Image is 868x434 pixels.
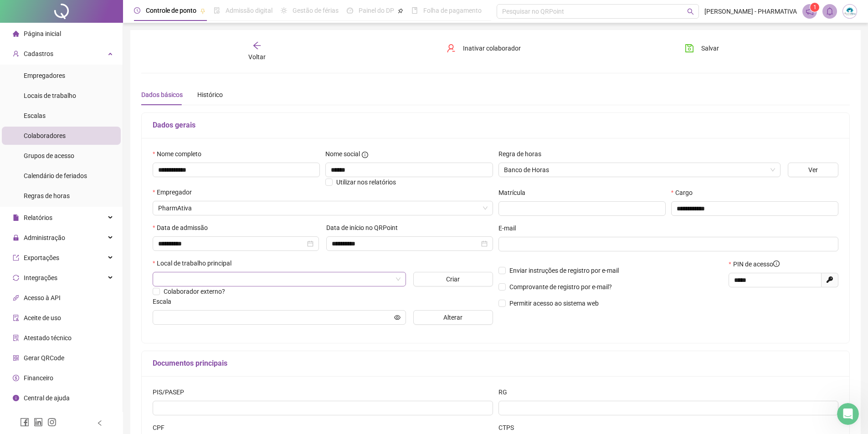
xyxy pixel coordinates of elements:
span: Empregadores [24,72,65,79]
span: Painel do DP [359,7,394,14]
span: Financeiro [24,374,53,382]
span: lock [13,235,19,241]
span: Controle de ponto [146,7,196,14]
span: Utilizar nos relatórios [336,179,396,186]
span: Salvar [701,43,719,53]
span: dashboard [347,7,353,14]
span: Criar [446,274,460,284]
span: Colaborador externo? [164,288,225,295]
span: bell [826,7,834,15]
span: clock-circle [134,7,140,14]
h5: Documentos principais [153,358,838,369]
span: api [13,295,19,301]
span: Nome social [325,149,360,159]
span: Exportações [24,254,59,261]
button: Alterar [413,310,493,325]
span: dollar [13,375,19,381]
span: sun [281,7,287,14]
button: Ver [788,163,838,177]
span: Colaboradores [24,132,66,139]
sup: 1 [810,3,819,12]
span: qrcode [13,355,19,361]
span: info-circle [362,152,368,158]
span: Enviar instruções de registro por e-mail [509,267,619,274]
span: book [411,7,418,14]
span: Alterar [443,312,462,322]
span: home [13,31,19,37]
span: audit [13,315,19,321]
label: CTPS [498,423,520,433]
span: Calendário de feriados [24,172,87,179]
div: Histórico [197,90,223,100]
span: arrow-left [252,41,262,50]
h5: Dados gerais [153,120,838,131]
label: Regra de horas [498,149,547,159]
span: Acesso à API [24,294,61,301]
span: pushpin [200,8,205,14]
label: Local de trabalho principal [153,258,237,268]
span: Administração [24,234,65,241]
span: Grupos de acesso [24,152,74,159]
span: Central de ajuda [24,394,70,402]
span: Aceite de uso [24,314,61,322]
button: Salvar [678,41,726,56]
span: left [97,420,103,426]
span: Página inicial [24,30,61,37]
span: search [687,8,694,15]
span: Banco de Horas [504,163,775,177]
span: info-circle [773,260,780,267]
span: user-add [13,51,19,57]
span: Atestado técnico [24,334,72,342]
span: export [13,255,19,261]
span: Gerar QRCode [24,354,64,362]
span: linkedin [34,418,43,427]
label: PIS/PASEP [153,387,190,397]
button: Inativar colaborador [440,41,528,56]
label: Data de início no QRPoint [326,223,404,233]
span: save [685,44,694,53]
span: notification [806,7,814,15]
label: E-mail [498,223,522,233]
span: Ver [808,165,818,175]
span: file [13,214,19,221]
span: J. B. PEDROSO MANIPULAÇÃO - ME. [158,201,488,215]
span: Admissão digital [226,7,272,14]
span: Gestão de férias [293,7,339,14]
iframe: Intercom live chat [837,403,859,425]
label: Data de admissão [153,223,214,233]
label: CPF [153,423,170,433]
div: Dados básicos [141,90,183,100]
label: Empregador [153,187,198,197]
span: sync [13,275,19,281]
span: Comprovante de registro por e-mail? [509,283,612,291]
label: Matrícula [498,188,531,198]
span: info-circle [13,395,19,401]
span: Folha de pagamento [423,7,482,14]
span: [PERSON_NAME] - PHARMATIVA [704,6,797,16]
span: file-done [214,7,220,14]
span: user-delete [447,44,456,53]
label: Nome completo [153,149,207,159]
span: instagram [47,418,56,427]
span: Voltar [248,53,266,61]
img: 24955 [843,5,857,18]
span: facebook [20,418,29,427]
span: 1 [813,4,817,10]
span: Cadastros [24,50,53,57]
span: eye [394,314,401,321]
label: Escala [153,296,177,306]
span: Relatórios [24,214,52,221]
span: Escalas [24,112,46,119]
span: pushpin [398,8,403,14]
span: PIN de acesso [733,259,780,269]
span: Locais de trabalho [24,92,76,99]
span: Regras de horas [24,192,70,199]
button: Criar [413,272,493,286]
span: Integrações [24,274,57,281]
label: Cargo [671,188,699,198]
span: Permitir acesso ao sistema web [509,300,599,307]
label: RG [498,387,513,397]
span: Inativar colaborador [463,43,521,53]
span: solution [13,335,19,341]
